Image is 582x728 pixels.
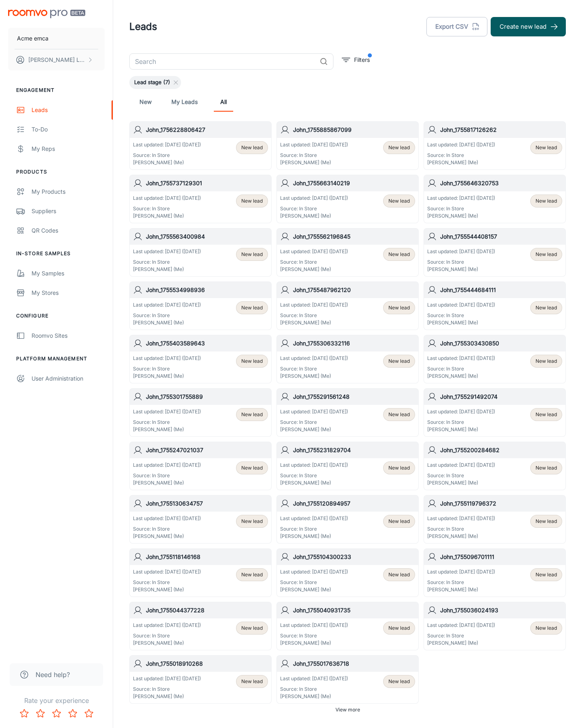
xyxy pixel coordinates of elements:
button: Rate 4 star [65,705,81,722]
p: Source: In Store [133,525,201,533]
div: Lead stage (7) [129,76,181,89]
h6: John_1755119796372 [440,499,562,508]
p: Last updated: [DATE] ([DATE]) [280,461,348,469]
span: New lead [388,464,410,472]
span: New lead [536,304,557,311]
p: Source: In Store [133,419,201,426]
p: [PERSON_NAME] (Me) [133,426,201,433]
div: User Administration [32,374,105,383]
p: Last updated: [DATE] ([DATE]) [427,248,495,255]
span: New lead [536,358,557,365]
span: New lead [536,571,557,578]
p: Source: In Store [280,686,348,693]
h6: John_1755096701111 [440,552,562,561]
h6: John_1755544408157 [440,232,562,241]
a: John_1755118146168Last updated: [DATE] ([DATE])Source: In Store[PERSON_NAME] (Me)New lead [129,548,272,597]
p: Last updated: [DATE] ([DATE]) [280,355,348,362]
span: New lead [388,304,410,311]
p: [PERSON_NAME] (Me) [427,639,495,647]
span: Lead stage (7) [129,78,175,87]
p: [PERSON_NAME] (Me) [280,159,348,166]
p: Last updated: [DATE] ([DATE]) [280,301,348,309]
span: New lead [388,571,410,578]
div: My Stores [32,288,105,297]
h6: John_1755120894957 [293,499,415,508]
p: Last updated: [DATE] ([DATE]) [280,408,348,415]
p: [PERSON_NAME] (Me) [133,586,201,593]
p: Last updated: [DATE] ([DATE]) [280,248,348,255]
p: Source: In Store [427,312,495,319]
p: [PERSON_NAME] (Me) [280,639,348,647]
p: [PERSON_NAME] Leaptools [28,55,85,64]
p: [PERSON_NAME] (Me) [133,639,201,647]
span: New lead [241,358,263,365]
h6: John_1755200284682 [440,446,562,455]
p: Source: In Store [133,312,201,319]
p: Last updated: [DATE] ([DATE]) [133,461,201,469]
span: New lead [388,518,410,525]
p: Source: In Store [133,205,201,212]
a: New [136,92,155,112]
span: New lead [536,464,557,472]
h6: John_1755044377228 [146,606,268,615]
p: [PERSON_NAME] (Me) [427,479,495,487]
p: [PERSON_NAME] (Me) [427,266,495,273]
p: Source: In Store [427,152,495,159]
div: Leads [32,106,105,114]
h6: John_1755247021037 [146,446,268,455]
a: John_1755040931735Last updated: [DATE] ([DATE])Source: In Store[PERSON_NAME] (Me)New lead [276,602,419,650]
span: New lead [241,518,263,525]
h1: Leads [129,19,157,34]
p: Source: In Store [427,258,495,266]
p: Source: In Store [133,258,201,266]
a: John_1755291492074Last updated: [DATE] ([DATE])Source: In Store[PERSON_NAME] (Me)New lead [424,388,566,437]
a: John_1755247021037Last updated: [DATE] ([DATE])Source: In Store[PERSON_NAME] (Me)New lead [129,442,272,490]
p: Last updated: [DATE] ([DATE]) [133,675,201,682]
h6: John_1755104300233 [293,552,415,561]
a: John_1755563400984Last updated: [DATE] ([DATE])Source: In Store[PERSON_NAME] (Me)New lead [129,228,272,277]
p: Last updated: [DATE] ([DATE]) [280,141,348,148]
a: John_1755200284682Last updated: [DATE] ([DATE])Source: In Store[PERSON_NAME] (Me)New lead [424,442,566,490]
h6: John_1755040931735 [293,606,415,615]
a: John_1755646320753Last updated: [DATE] ([DATE])Source: In Store[PERSON_NAME] (Me)New lead [424,175,566,223]
button: Rate 3 star [48,705,65,722]
p: Source: In Store [427,365,495,372]
span: New lead [241,411,263,418]
div: My Samples [32,269,105,278]
a: John_1755403589643Last updated: [DATE] ([DATE])Source: In Store[PERSON_NAME] (Me)New lead [129,335,272,383]
p: Last updated: [DATE] ([DATE]) [427,301,495,309]
button: [PERSON_NAME] Leaptools [8,49,105,70]
p: Source: In Store [280,525,348,533]
p: [PERSON_NAME] (Me) [133,319,201,326]
p: [PERSON_NAME] (Me) [133,693,201,700]
span: New lead [241,571,263,578]
h6: John_1755487962120 [293,286,415,294]
a: John_1755444684111Last updated: [DATE] ([DATE])Source: In Store[PERSON_NAME] (Me)New lead [424,281,566,330]
p: Source: In Store [133,472,201,479]
a: John_1755291561248Last updated: [DATE] ([DATE])Source: In Store[PERSON_NAME] (Me)New lead [276,388,419,437]
div: To-do [32,125,105,134]
p: [PERSON_NAME] (Me) [427,159,495,166]
span: New lead [536,197,557,205]
span: New lead [536,144,557,151]
a: John_1755737129301Last updated: [DATE] ([DATE])Source: In Store[PERSON_NAME] (Me)New lead [129,175,272,223]
span: Need help? [36,670,70,679]
span: New lead [388,251,410,258]
h6: John_1755130634757 [146,499,268,508]
p: [PERSON_NAME] (Me) [280,586,348,593]
span: New lead [241,624,263,632]
p: [PERSON_NAME] (Me) [427,533,495,540]
a: My Leads [171,92,198,112]
span: New lead [536,624,557,632]
button: Acme emca [8,28,105,49]
p: [PERSON_NAME] (Me) [280,212,348,220]
p: Last updated: [DATE] ([DATE]) [280,568,348,576]
p: [PERSON_NAME] (Me) [133,212,201,220]
p: [PERSON_NAME] (Me) [133,159,201,166]
p: [PERSON_NAME] (Me) [133,266,201,273]
input: Search [129,53,316,70]
span: New lead [241,251,263,258]
p: Last updated: [DATE] ([DATE]) [280,515,348,522]
a: John_1755017636718Last updated: [DATE] ([DATE])Source: In Store[PERSON_NAME] (Me)New lead [276,655,419,704]
span: New lead [388,411,410,418]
